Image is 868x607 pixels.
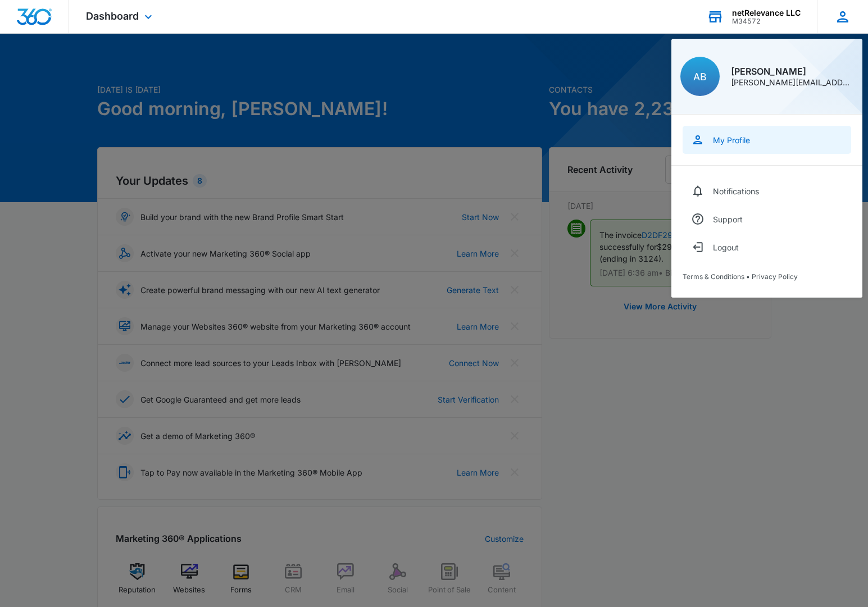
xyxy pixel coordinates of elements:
[731,79,853,86] div: [PERSON_NAME][EMAIL_ADDRESS][PERSON_NAME][DOMAIN_NAME]
[713,135,750,145] div: My Profile
[713,243,739,252] div: Logout
[683,177,851,205] a: Notifications
[732,17,801,25] div: account id
[86,10,139,22] span: Dashboard
[683,272,744,281] a: Terms & Conditions
[752,272,798,281] a: Privacy Policy
[683,272,851,281] div: •
[683,233,851,261] button: Logout
[683,126,851,154] a: My Profile
[731,67,853,76] div: [PERSON_NAME]
[713,186,759,196] div: Notifications
[732,8,801,17] div: account name
[683,205,851,233] a: Support
[713,214,743,224] div: Support
[693,71,707,83] span: AB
